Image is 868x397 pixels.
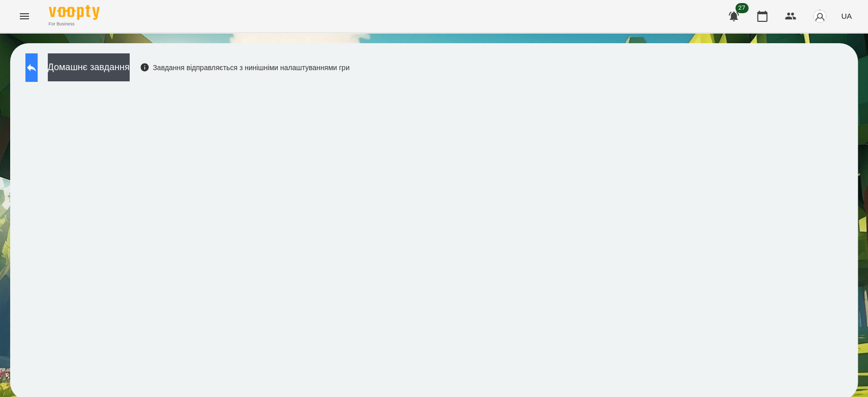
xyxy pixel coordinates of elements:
button: Домашнє завдання [48,53,130,81]
span: 27 [735,3,749,13]
span: For Business [49,21,100,27]
span: UA [841,11,852,21]
button: UA [837,7,856,25]
img: avatar_s.png [813,9,827,23]
div: Завдання відправляється з нинішніми налаштуваннями гри [140,63,350,73]
img: Voopty Logo [49,5,100,20]
button: Menu [12,4,37,28]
